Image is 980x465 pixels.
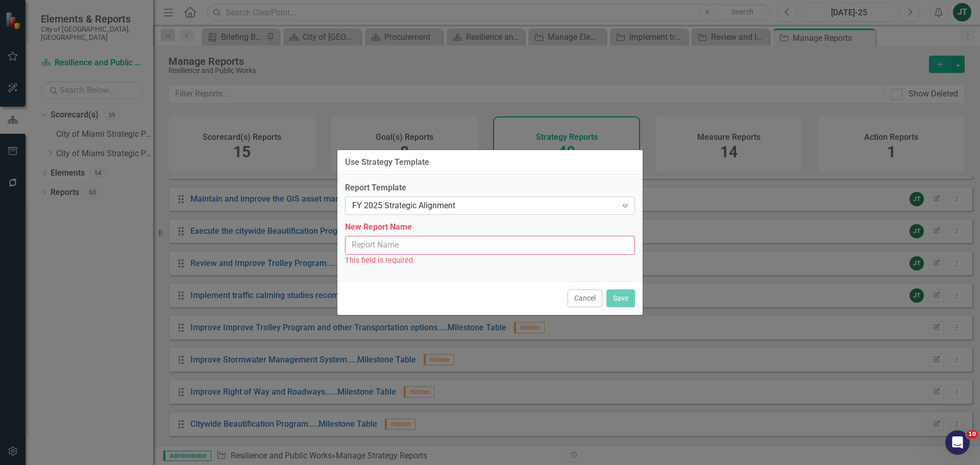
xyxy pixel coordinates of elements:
[345,236,635,255] input: Report Name
[345,255,635,266] div: This field is required
[345,222,635,233] label: New Report Name
[966,430,978,438] span: 10
[568,289,602,307] button: Cancel
[606,289,635,307] button: Save
[345,158,429,167] div: Use Strategy Template
[352,200,617,212] div: FY 2025 Strategic Alignment
[945,430,970,455] iframe: Intercom live chat
[345,182,635,194] label: Report Template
